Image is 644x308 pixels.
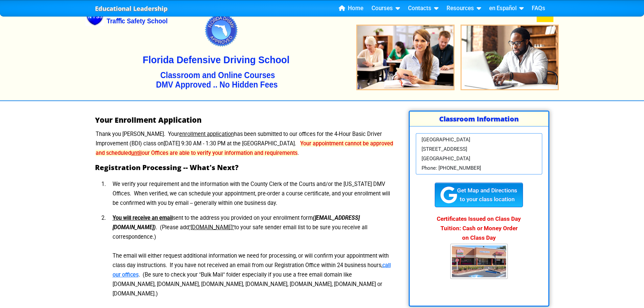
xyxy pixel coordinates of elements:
[435,191,523,198] a: Get Map and Directionsto your class location
[486,3,526,14] a: en Español
[113,215,173,221] u: You will receive an email
[113,215,360,231] em: ([EMAIL_ADDRESS][DOMAIN_NAME])
[189,224,234,231] u: "[DOMAIN_NAME]"
[131,150,142,156] u: until
[95,3,168,14] a: Educational Leadership
[422,135,470,144] span: [GEOGRAPHIC_DATA]
[422,154,470,163] span: [GEOGRAPHIC_DATA]
[107,211,394,301] li: sent to the address you provided on your enrollment form . (Please add to your safe sender email ...
[336,3,366,14] a: Home
[369,3,403,14] a: Courses
[410,112,548,126] h3: Classroom Information
[179,131,234,137] u: enrollment application
[95,129,394,158] p: Thank you [PERSON_NAME]. Your has been submitted to our offices for the 4-Hour Basic Driver Impro...
[95,116,394,124] h1: Your Enrollment Application
[444,3,484,14] a: Resources
[529,3,548,14] a: FAQs
[437,215,521,241] strong: Certificates Issued on Class Day Tuition: Cash or Money Order on Class Day
[435,183,523,207] div: Get Map and Directions to your class location
[422,163,481,173] span: Phone: [PHONE_NUMBER]
[422,144,467,154] span: [STREET_ADDRESS]
[107,177,394,211] li: We verify your requirement and the information with the County Clerk of the Courts and/or the [US...
[450,244,508,279] img: Tampa Traffic School
[405,3,441,14] a: Contacts
[164,140,296,147] span: [DATE] 9:30 AM - 1:30 PM at the [GEOGRAPHIC_DATA].
[95,163,394,171] h2: Registration Processing -- What's Next?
